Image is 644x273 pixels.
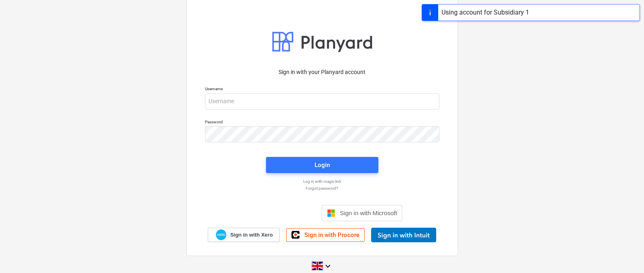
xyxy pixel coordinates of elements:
[286,228,365,242] a: Sign in with Procore
[266,157,378,173] button: Login
[304,231,359,239] span: Sign in with Procore
[201,186,443,191] a: Forgot password?
[230,231,272,239] span: Sign in with Xero
[327,209,335,217] img: Microsoft logo
[201,179,443,184] a: Log in with magic link
[441,8,529,17] div: Using account for Subsidiary 1
[315,160,330,170] div: Login
[340,210,397,216] span: Sign in with Microsoft
[205,119,439,126] p: Password
[323,261,333,271] i: keyboard_arrow_down
[208,228,280,242] a: Sign in with Xero
[205,68,439,76] p: Sign in with your Planyard account
[205,86,439,93] p: Username
[205,93,439,110] input: Username
[238,204,319,222] iframe: Sign in with Google Button
[216,229,226,240] img: Xero logo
